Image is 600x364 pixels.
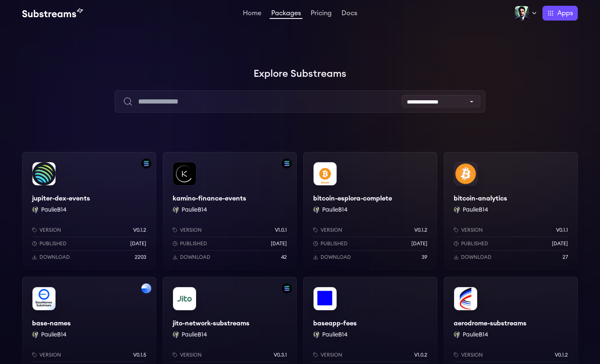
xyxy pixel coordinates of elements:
p: v0.1.2 [555,352,568,358]
img: Profile [515,6,529,21]
p: Version [39,227,61,233]
p: v0.3.1 [274,352,287,358]
p: v0.1.5 [133,352,146,358]
button: PaulieB14 [463,206,488,214]
p: Published [321,240,348,247]
img: Filter by solana network [282,283,292,293]
p: Version [39,352,61,358]
a: Docs [340,10,359,18]
button: PaulieB14 [463,331,488,339]
p: Download [180,254,210,260]
p: Published [180,240,207,247]
p: 2203 [135,254,146,260]
a: bitcoin-esplora-completebitcoin-esplora-completePaulieB14 PaulieB14Versionv0.1.2Published[DATE]Do... [303,152,437,270]
button: PaulieB14 [41,206,67,214]
img: Filter by solana network [141,159,151,168]
p: 42 [281,254,287,260]
img: Substream's logo [22,8,83,18]
p: Published [461,240,488,247]
p: 39 [422,254,427,260]
p: [DATE] [271,240,287,247]
button: PaulieB14 [182,206,207,214]
button: PaulieB14 [322,206,348,214]
p: [DATE] [130,240,146,247]
p: [DATE] [552,240,568,247]
h1: Explore Substreams [22,66,578,82]
button: PaulieB14 [41,331,67,339]
p: [DATE] [411,240,427,247]
p: v0.1.2 [414,227,427,233]
a: Home [241,10,263,18]
p: Version [321,352,342,358]
p: Download [461,254,492,260]
p: Version [321,227,342,233]
p: Version [461,352,483,358]
p: v1.0.1 [275,227,287,233]
p: Download [39,254,70,260]
p: 27 [563,254,568,260]
p: Version [180,352,202,358]
p: v0.1.1 [556,227,568,233]
button: PaulieB14 [182,331,207,339]
a: bitcoin-analyticsbitcoin-analyticsPaulieB14 PaulieB14Versionv0.1.1Published[DATE]Download27 [444,152,578,270]
img: Filter by solana network [282,159,292,168]
p: Version [461,227,483,233]
a: Filter by solana networkkamino-finance-eventskamino-finance-eventsPaulieB14 PaulieB14Versionv1.0.... [163,152,297,270]
p: v1.0.2 [414,352,427,358]
a: Packages [270,10,302,19]
p: Download [321,254,351,260]
a: Filter by solana networkjupiter-dex-eventsjupiter-dex-eventsPaulieB14 PaulieB14Versionv0.1.2Publi... [22,152,156,270]
button: PaulieB14 [322,331,348,339]
span: Apps [557,8,573,18]
p: Published [39,240,67,247]
p: v0.1.2 [133,227,146,233]
img: Filter by base network [141,283,151,293]
a: Pricing [309,10,333,18]
p: Version [180,227,202,233]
